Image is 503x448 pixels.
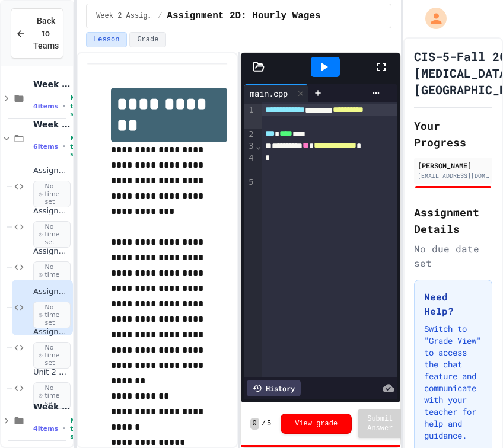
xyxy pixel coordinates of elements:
span: Submit Answer [367,414,393,433]
span: 6 items [33,143,58,151]
iframe: chat widget [453,401,491,436]
span: Fold line [256,141,262,151]
span: No time set [70,94,87,118]
div: [PERSON_NAME] [418,160,489,171]
button: Lesson [86,32,127,47]
span: Unit 2 Sandbox [33,367,71,377]
div: 4 [244,152,256,177]
span: No time set [70,135,87,158]
div: 5 [244,177,256,188]
h2: Your Progress [414,117,492,151]
button: Submit Answer [358,409,402,438]
span: No time set [33,342,71,369]
span: Week 1 Assignments [33,79,71,89]
div: main.cpp [244,84,308,102]
span: Week 3 Assignments [33,401,71,412]
h3: Need Help? [424,290,482,318]
div: [EMAIL_ADDRESS][DOMAIN_NAME] [418,171,489,180]
div: 2 [244,129,256,140]
button: View grade [281,414,352,434]
div: 1 [244,104,256,129]
span: Assignment 2D: Hourly Wages [33,287,71,297]
iframe: chat widget [405,349,491,399]
div: 3 [244,140,256,152]
span: 5 [267,419,271,428]
h2: Assignment Details [414,204,492,237]
span: No time set [70,417,87,440]
span: Assignment 2C: Favorite Movie and Character [33,247,71,257]
span: • [63,142,65,151]
span: • [63,424,65,433]
span: Week 2 Assignments [96,11,153,21]
button: Back to Teams [11,8,63,59]
span: Assignment 2B: Laser Wars Cantina [33,206,71,216]
span: No time set [33,261,71,289]
span: / [262,419,266,428]
span: 4 items [33,103,58,110]
span: No time set [33,382,71,409]
span: 0 [250,418,259,430]
span: No time set [33,181,71,208]
span: No time set [33,221,71,248]
span: • [63,101,65,111]
button: Grade [129,32,166,47]
div: No due date set [414,242,492,270]
span: Assignment 2D: Hourly Wages [167,9,320,23]
span: Back to Teams [33,15,59,52]
span: 4 items [33,425,58,433]
span: / [158,11,162,21]
span: No time set [33,302,71,329]
div: My Account [413,5,450,32]
span: Assignment 2A: Guild of Corellia Industries [33,166,71,176]
span: Week 2 Assignments [33,119,71,130]
span: Assignment 2E: Hypotenuse Demo [33,327,71,337]
div: History [247,380,301,396]
div: main.cpp [244,87,294,100]
p: Switch to "Grade View" to access the chat feature and communicate with your teacher for help and ... [424,323,482,441]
